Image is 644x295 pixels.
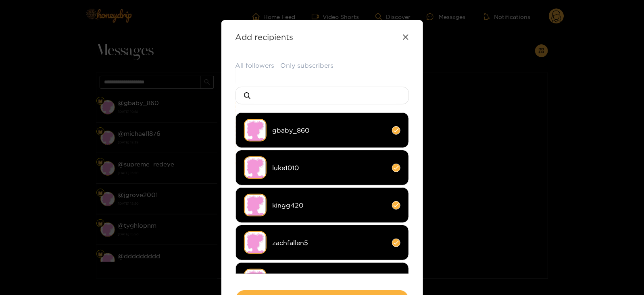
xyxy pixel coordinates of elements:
[244,231,267,254] img: no-avatar.png
[236,32,294,42] strong: Add recipients
[244,119,267,141] img: no-avatar.png
[273,201,386,210] span: kingg420
[273,126,386,135] span: gbaby_860
[273,163,386,172] span: luke1010
[273,238,386,247] span: zachfallen5
[244,194,267,216] img: no-avatar.png
[281,61,334,70] button: Only subscribers
[236,61,275,70] button: All followers
[244,156,267,179] img: no-avatar.png
[244,269,267,291] img: no-avatar.png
